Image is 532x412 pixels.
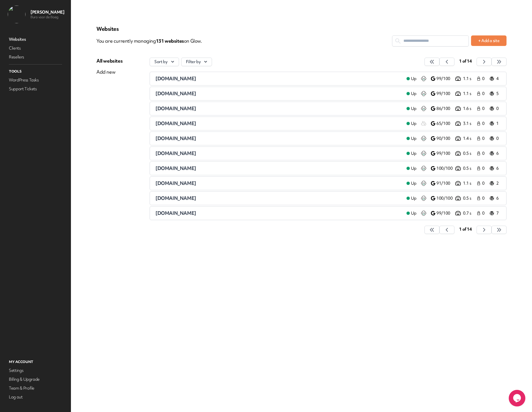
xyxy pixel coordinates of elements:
a: 0 [476,210,487,217]
a: 99/100 0.5 s [431,150,476,157]
a: [DOMAIN_NAME] [155,135,402,142]
a: Websites [8,35,63,43]
p: 3.1 s [463,121,476,127]
a: Up [402,90,421,97]
span: 0 [482,151,486,156]
a: 99/100 1.1 s [431,75,476,82]
p: 4 [496,76,501,82]
a: Up [402,135,421,142]
a: [DOMAIN_NAME] [155,120,402,127]
a: 0 [476,165,487,172]
a: 6 [490,150,501,157]
p: 1.4 s [463,136,476,141]
span: [DOMAIN_NAME] [155,90,196,97]
a: 99/100 1.1 s [431,90,476,97]
p: 0.7 s [463,210,476,216]
span: [DOMAIN_NAME] [155,120,196,127]
a: 100/100 0.5 s [431,195,476,202]
p: 2 [496,181,501,186]
a: 65/100 3.1 s [431,120,476,127]
p: 99/100 [436,76,454,82]
a: [DOMAIN_NAME] [155,165,402,172]
span: Up [411,166,416,171]
span: 0 [482,195,486,201]
p: 100/100 [436,195,454,201]
iframe: chat widget [509,390,526,406]
a: Log out [8,393,63,401]
p: 99/100 [436,210,454,216]
a: 0 [476,90,487,97]
p: My Account [8,358,63,365]
span: 0 [482,181,486,186]
a: 0 [490,105,501,112]
a: 2 [490,180,501,187]
p: Tools [8,68,63,75]
span: 0 [482,76,486,82]
span: [DOMAIN_NAME] [155,135,196,141]
span: 0 [482,91,486,97]
p: 5 [496,91,501,97]
a: Up [402,105,421,112]
p: 91/100 [436,181,454,186]
a: Resellers [8,53,63,61]
a: 0 [476,120,487,127]
span: 0 [482,210,486,216]
p: 1.1 s [463,91,476,97]
span: 1 of 14 [459,226,472,232]
p: 0.5 s [463,151,476,156]
a: [DOMAIN_NAME] [155,75,402,82]
a: Clients [8,44,63,52]
a: Up [402,120,421,127]
p: 86/100 [436,106,454,112]
a: 6 [490,195,501,202]
p: 6 [496,195,501,201]
a: 100/100 0.5 s [431,165,476,172]
p: 65/100 [436,121,454,127]
p: 1.1 s [463,76,476,82]
span: Up [411,91,416,97]
a: Team & Profile [8,384,63,392]
p: 1.1 s [463,181,476,186]
span: Up [411,136,416,141]
a: 7 [490,210,501,217]
span: Up [411,121,416,127]
a: [DOMAIN_NAME] [155,150,402,157]
a: 0 [476,135,487,142]
span: [DOMAIN_NAME] [155,195,196,201]
a: 0 [476,180,487,187]
a: [DOMAIN_NAME] [155,210,402,217]
a: WordPress Tasks [8,76,63,84]
div: Add new [96,69,122,75]
button: Sort by [150,58,179,66]
span: [DOMAIN_NAME] [155,180,196,186]
a: Up [402,75,421,82]
a: 99/100 0.7 s [431,210,476,217]
a: 0 [476,75,487,82]
span: Up [411,210,416,216]
p: [PERSON_NAME] [30,9,64,15]
a: Settings [8,367,63,374]
p: 1 [496,121,501,127]
a: [DOMAIN_NAME] [155,90,402,97]
span: 0 [482,166,486,171]
a: Up [402,165,421,172]
span: s [182,38,184,44]
a: Up [402,210,421,217]
button: Filter by [181,58,212,66]
p: 0.5 s [463,195,476,201]
span: 1 of 14 [459,58,472,64]
span: [DOMAIN_NAME] [155,210,196,216]
a: Billing & Upgrade [8,375,63,383]
p: 0 [496,106,501,112]
span: 0 [482,136,486,141]
p: 100/100 [436,166,454,171]
a: 86/100 1.6 s [431,105,476,112]
span: [DOMAIN_NAME] [155,105,196,112]
a: 1 [490,120,501,127]
p: 99/100 [436,151,454,156]
p: 90/100 [436,136,454,141]
a: Up [402,150,421,157]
